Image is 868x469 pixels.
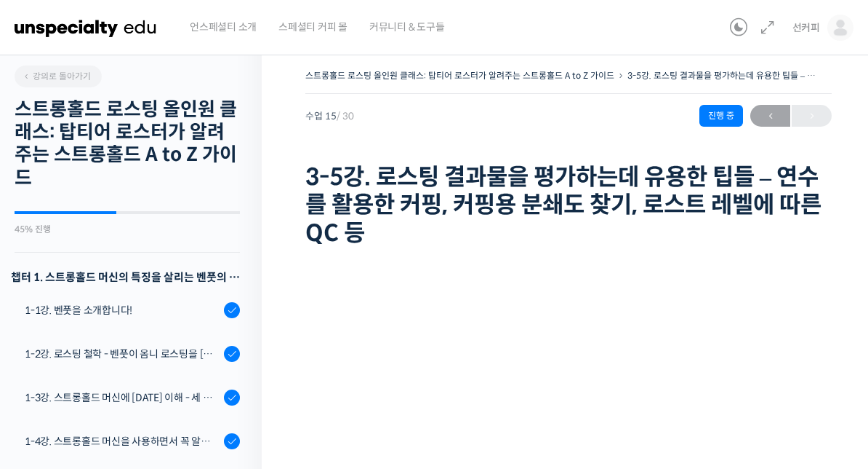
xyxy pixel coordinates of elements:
[305,70,614,81] a: 스트롱홀드 로스팅 올인원 클래스: 탑티어 로스터가 알려주는 스트롱홀드 A to Z 가이드
[337,110,354,122] span: / 30
[792,21,820,34] span: 선커피
[305,163,832,247] h1: 3-5강. 로스팅 결과물을 평가하는데 유용한 팁들 – 연수를 활용한 커핑, 커핑용 분쇄도 찾기, 로스트 레벨에 따른 QC 등
[750,106,790,126] span: ←
[699,105,743,127] div: 진행 중
[750,105,790,127] a: ←이전
[15,225,240,234] div: 45% 진행
[25,390,220,406] div: 1-3강. 스트롱홀드 머신에 [DATE] 이해 - 세 가지 열원이 만들어내는 변화
[15,98,240,189] h2: 스트롱홀드 로스팅 올인원 클래스: 탑티어 로스터가 알려주는 스트롱홀드 A to Z 가이드
[305,111,354,121] span: 수업 15
[25,346,220,362] div: 1-2강. 로스팅 철학 - 벤풋이 옴니 로스팅을 [DATE] 않는 이유
[15,66,102,87] a: 강의로 돌아가기
[11,267,240,287] h3: 챕터 1. 스트롱홀드 머신의 특징을 살리는 벤풋의 로스팅 방식
[25,433,220,449] div: 1-4강. 스트롱홀드 머신을 사용하면서 꼭 알고 있어야 할 유의사항
[25,302,220,318] div: 1-1강. 벤풋을 소개합니다!
[22,71,91,82] span: 강의로 돌아가기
